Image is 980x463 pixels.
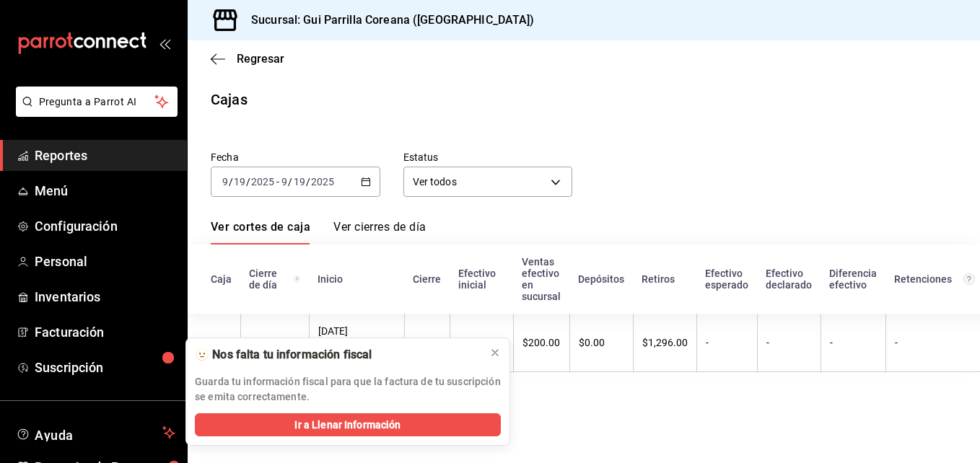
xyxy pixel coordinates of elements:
span: / [246,176,250,188]
input: ---- [250,176,275,188]
span: / [288,176,292,188]
div: [DATE] 12:02:08 [PERSON_NAME] [318,325,395,360]
input: -- [281,176,288,188]
button: open_drawer_menu [159,38,170,49]
button: Regresar [211,52,284,66]
label: Estatus [403,152,573,162]
button: Pregunta a Parrot AI [16,87,178,117]
div: - [211,337,232,348]
div: Efectivo declarado [766,268,812,291]
div: Retenciones [894,273,975,285]
span: Reportes [35,146,175,165]
div: - [766,337,812,348]
div: Inicio [318,273,395,285]
div: $0.00 [579,337,624,348]
div: Diferencia efectivo [829,268,877,291]
div: Cierre de día [249,268,300,291]
input: -- [222,176,229,188]
div: 🫥 Nos falta tu información fiscal [195,347,478,363]
div: Ver todos [403,167,573,197]
svg: Total de retenciones de propinas registradas [963,273,975,285]
a: Ver cortes de caja [211,220,310,244]
div: - [414,337,441,348]
div: Caja [211,273,232,285]
span: Facturación [35,322,175,342]
span: Configuración [35,216,175,236]
a: Pregunta a Parrot AI [10,105,178,120]
p: Guarda tu información fiscal para que la factura de tu suscripción se emita correctamente. [195,374,501,405]
span: Regresar [237,52,284,66]
span: Menú [35,181,175,200]
input: ---- [310,176,335,188]
span: / [306,176,310,188]
div: Depósitos [578,273,624,285]
div: $200.00 [522,337,561,348]
div: - [895,337,975,348]
svg: El número de cierre de día es consecutivo y consolida todos los cortes de caja previos en un únic... [294,273,300,285]
span: Ayuda [35,424,157,441]
div: Retiros [642,273,688,285]
div: Efectivo inicial [458,268,504,291]
span: Suscripción [35,358,175,377]
span: Personal [35,252,175,271]
span: Ir a Llenar Información [294,418,401,433]
div: Cajas [211,89,248,110]
div: $4,190.00 [459,337,504,348]
span: / [229,176,233,188]
div: $1,296.00 [642,337,688,348]
div: - [830,337,877,348]
div: Ventas efectivo en sucursal [522,256,561,302]
span: Inventarios [35,287,175,307]
div: Efectivo esperado [705,268,748,291]
div: - [250,337,300,348]
span: - [276,176,279,188]
div: navigation tabs [211,220,426,244]
h3: Sucursal: Gui Parrilla Coreana ([GEOGRAPHIC_DATA]) [240,12,535,29]
span: Pregunta a Parrot AI [39,94,155,110]
input: -- [293,176,306,188]
label: Fecha [211,152,380,162]
button: Ir a Llenar Información [195,413,501,436]
input: -- [233,176,246,188]
div: Cierre [413,273,441,285]
a: Ver cierres de día [333,220,426,244]
div: - [706,337,748,348]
